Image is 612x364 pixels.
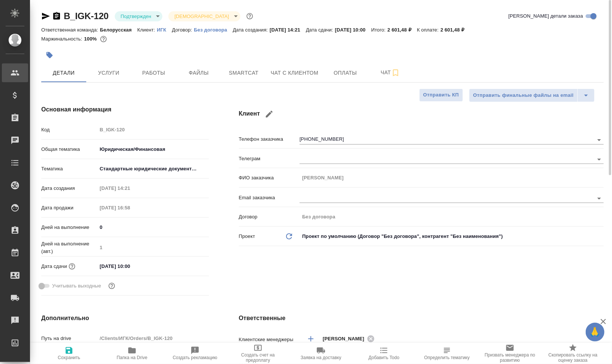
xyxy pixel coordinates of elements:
button: Создать счет на предоплату [226,343,289,364]
button: Сохранить [37,343,100,364]
button: Доп статусы указывают на важность/срочность заказа [245,11,255,21]
p: Код [41,126,97,134]
p: Общая тематика [41,146,97,153]
h4: Ответственные [239,314,604,323]
button: Отправить КП [419,89,463,102]
span: Чат [372,68,408,77]
p: Ответственная команда: [41,27,100,33]
p: Дата создания [41,185,97,192]
p: Дней на выполнение [41,224,97,231]
span: Сохранить [58,355,80,360]
button: Папка на Drive [100,343,163,364]
button: Определить тематику [415,343,478,364]
span: Заявка на доставку [301,355,341,360]
div: Юридическая/Финансовая [97,143,209,156]
h4: Клиент [239,105,604,123]
p: Проект [239,233,255,240]
p: ИГК [157,27,172,33]
p: [DATE] 10:00 [335,27,371,33]
button: Подтвержден [118,13,154,20]
span: Файлы [181,68,217,78]
p: Дата сдачи [41,263,67,270]
button: Заявка на доставку [289,343,352,364]
span: Работы [136,68,172,78]
div: split button [469,89,595,102]
button: Добавить Todo [352,343,415,364]
p: Дата создания: [233,27,270,33]
p: Путь на drive [41,335,97,342]
span: Отправить финальные файлы на email [473,91,574,100]
div: Стандартные юридические документы, договоры, уставы [97,162,209,175]
div: Подтвержден [115,11,163,21]
input: ✎ Введи что-нибудь [97,222,209,233]
p: Email заказчика [239,194,300,202]
button: Добавить менеджера [302,330,320,348]
span: Детали [46,68,82,78]
h4: Основная информация [41,105,209,114]
input: Пустое поле [97,242,209,253]
svg: Подписаться [391,68,400,77]
input: Пустое поле [300,172,604,183]
p: Итого: [371,27,387,33]
p: ФИО заказчика [239,174,300,182]
input: Пустое поле [300,211,604,222]
p: Белорусская [100,27,138,33]
a: Без договора [194,26,233,33]
span: Призвать менеджера по развитию [483,352,537,363]
div: [PERSON_NAME] [323,334,377,343]
button: 0.00 RUB; [99,34,108,44]
p: Тематика [41,165,97,173]
span: Папка на Drive [117,355,147,360]
button: Open [594,193,604,204]
p: К оплате: [417,27,441,33]
a: B_IGK-120 [64,11,109,21]
p: Договор: [172,27,194,33]
p: [DATE] 14:21 [270,27,306,33]
button: [DEMOGRAPHIC_DATA] [172,13,231,20]
button: Open [594,135,604,145]
button: Скопировать ссылку [52,12,61,21]
span: Скопировать ссылку на оценку заказа [546,352,600,363]
button: Если добавить услуги и заполнить их объемом, то дата рассчитается автоматически [67,262,77,271]
button: 🙏 [586,323,604,341]
p: Дата сдачи: [306,27,335,33]
input: ✎ Введи что-нибудь [97,261,163,272]
h4: Дополнительно [41,314,209,323]
button: Скопировать ссылку для ЯМессенджера [41,12,50,21]
p: Без договора [194,27,233,33]
div: Проект по умолчанию (Договор "Без договора", контрагент "Без наименования") [300,230,604,243]
p: Клиентские менеджеры [239,336,300,343]
span: Учитывать выходные [52,282,101,290]
span: Smartcat [226,68,262,78]
button: Призвать менеджера по развитию [478,343,541,364]
span: Добавить Todo [369,355,399,360]
span: [PERSON_NAME] детали заказа [508,12,583,20]
p: Договор [239,213,300,221]
button: Скопировать ссылку на оценку заказа [541,343,604,364]
span: Оплаты [327,68,363,78]
span: 🙏 [589,324,601,340]
span: [PERSON_NAME] [323,335,369,343]
p: 2 601,48 ₽ [441,27,470,33]
span: Определить тематику [424,355,469,360]
button: Создать рекламацию [163,343,226,364]
button: Добавить тэг [41,47,58,63]
input: Пустое поле [97,202,163,213]
span: Чат с клиентом [271,68,318,78]
span: Отправить КП [423,91,459,99]
p: Дата продажи [41,204,97,212]
span: Услуги [91,68,127,78]
input: Пустое поле [97,124,209,135]
p: Телеграм [239,155,300,162]
p: Телефон заказчика [239,135,300,143]
button: Выбери, если сб и вс нужно считать рабочими днями для выполнения заказа. [107,281,117,291]
p: Дней на выполнение (авт.) [41,240,97,255]
span: Создать счет на предоплату [231,352,285,363]
button: Отправить финальные файлы на email [469,89,578,102]
button: Open [594,154,604,165]
div: Подтвержден [168,11,240,21]
a: ИГК [157,26,172,33]
p: 100% [84,36,99,42]
p: Маржинальность: [41,36,84,42]
p: Клиент: [137,27,157,33]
